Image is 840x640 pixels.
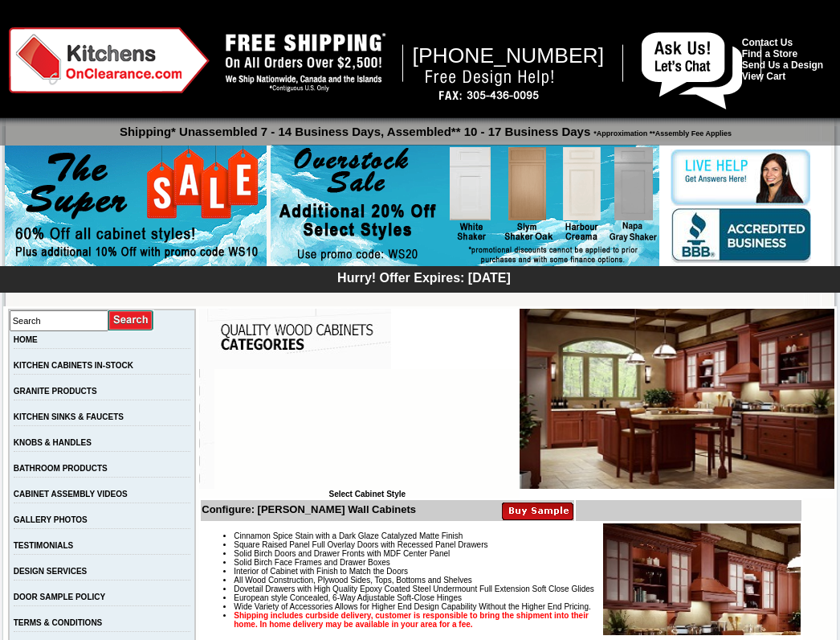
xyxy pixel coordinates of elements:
[520,309,834,489] img: Catalina Glaze
[234,576,471,585] span: All Wood Construction, Plywood Sides, Tops, Bottoms and Shelves
[234,567,408,576] span: Interior of Cabinet with Finish to Match the Doors
[14,464,108,473] a: BATHROOM PRODUCTS
[108,310,154,331] input: Submit
[742,71,785,82] a: View Cart
[14,593,105,601] a: DOOR SAMPLE POLICY
[603,523,801,635] img: Product Image
[14,335,38,344] a: HOME
[742,37,793,48] a: Contact Us
[234,602,590,611] span: Wide Variety of Accessories Allows for Higher End Design Capability Without the Higher End Pricing.
[14,567,88,576] a: DESIGN SERVICES
[14,387,97,396] a: GRANITE PRODUCTS
[14,541,73,550] a: TESTIMONIALS
[234,593,462,602] span: European style Concealed, 6-Way Adjustable Soft-Close Hinges
[742,59,823,71] a: Send Us a Design
[14,438,92,447] a: KNOBS & HANDLES
[234,558,390,567] span: Solid Birch Face Frames and Drawer Boxes
[214,369,520,490] iframe: Browser incompatible
[328,490,406,498] b: Select Cabinet Style
[14,490,128,498] a: CABINET ASSEMBLY VIDEOS
[234,549,450,558] span: Solid Birch Doors and Drawer Fronts with MDF Center Panel
[742,48,797,59] a: Find a Store
[234,540,487,549] span: Square Raised Panel Full Overlay Doors with Recessed Panel Drawers
[413,43,605,68] span: [PHONE_NUMBER]
[590,125,732,137] span: *Approximation **Assembly Fee Applies
[234,531,463,540] span: Cinnamon Spice Stain with a Dark Glaze Catalyzed Matte Finish
[234,611,589,629] strong: Shipping includes curbside delivery, customer is responsible to bring the shipment into their hom...
[14,361,133,370] a: KITCHEN CABINETS IN-STOCK
[9,27,210,93] img: Kitchens on Clearance Logo
[14,618,103,627] a: TERMS & CONDITIONS
[202,503,416,515] b: Configure: [PERSON_NAME] Wall Cabinets
[14,515,88,524] a: GALLERY PHOTOS
[234,585,594,593] span: Dovetail Drawers with High Quality Epoxy Coated Steel Undermount Full Extension Soft Close Glides
[14,412,124,421] a: KITCHEN SINKS & FAUCETS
